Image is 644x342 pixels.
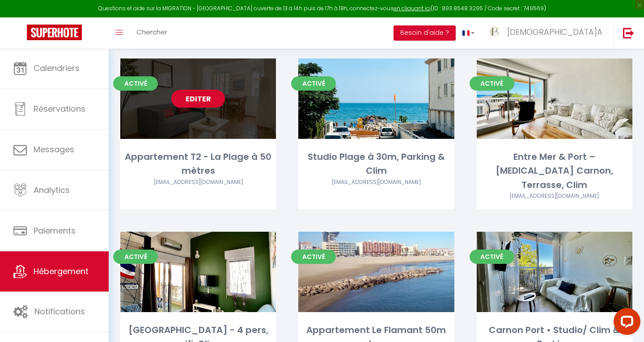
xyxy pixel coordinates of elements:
[171,263,225,281] a: Editer
[291,76,336,91] span: Activé
[470,250,514,264] span: Activé
[298,150,454,178] div: Studio Plage à 30m, Parking & Clim
[34,266,89,277] span: Hébergement
[136,27,167,37] span: Chercher
[34,225,76,236] span: Paiements
[120,178,276,187] div: Airbnb
[488,25,501,39] img: ...
[349,263,403,281] a: Editer
[349,90,403,108] a: Editer
[291,250,336,264] span: Activé
[171,90,225,108] a: Editer
[481,17,614,49] a: ... [DEMOGRAPHIC_DATA]A
[113,76,158,91] span: Activé
[470,76,514,91] span: Activé
[477,150,632,192] div: Entre Mer & Port – [MEDICAL_DATA] Carnon, Terrasse, Clim
[130,17,174,49] a: Chercher
[34,103,85,114] span: Réservations
[623,27,634,38] img: logout
[394,4,431,12] a: en cliquant ici
[394,25,456,41] button: Besoin d'aide ?
[528,263,581,281] a: Editer
[528,90,581,108] a: Editer
[507,26,602,38] span: [DEMOGRAPHIC_DATA]A
[298,178,454,187] div: Airbnb
[27,25,82,40] img: Super Booking
[120,150,276,178] div: Appartement T2 - La Plage à 50 mètres
[113,250,158,264] span: Activé
[34,306,85,317] span: Notifications
[477,192,632,200] div: Airbnb
[34,144,74,155] span: Messages
[606,304,644,342] iframe: LiveChat chat widget
[34,63,80,74] span: Calendriers
[34,184,70,196] span: Analytics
